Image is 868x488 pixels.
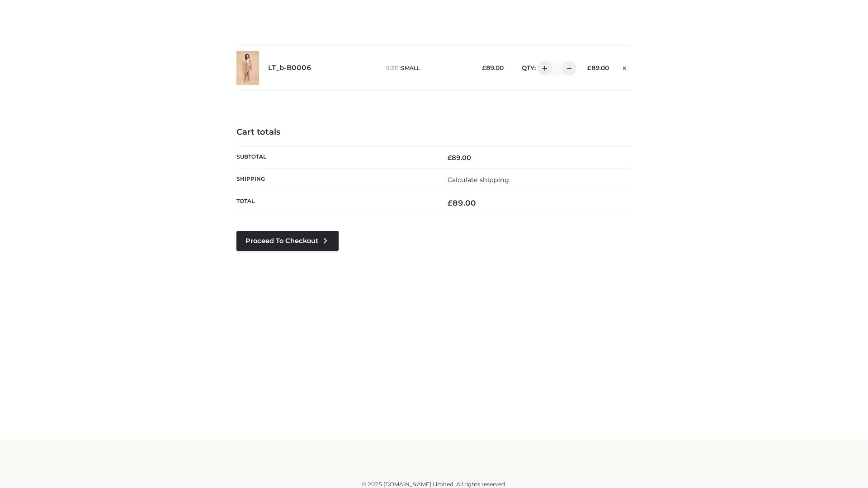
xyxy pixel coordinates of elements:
h4: Cart totals [236,127,632,137]
a: LT_b-B0006 [268,64,311,72]
img: LT_b-B0006 - SMALL [236,51,259,85]
span: £ [482,64,486,71]
span: £ [587,64,591,71]
bdi: 89.00 [448,198,476,207]
bdi: 89.00 [482,64,504,71]
span: £ [448,198,453,207]
th: Total [236,191,434,215]
div: QTY: [513,61,573,75]
th: Shipping [236,169,434,191]
a: Calculate shipping [448,176,509,184]
p: size : [386,64,468,72]
span: SMALL [401,65,420,71]
bdi: 89.00 [587,64,609,71]
span: £ [448,154,452,162]
a: Proceed to Checkout [236,231,339,251]
th: Subtotal [236,146,434,169]
bdi: 89.00 [448,154,471,162]
a: Remove this item [618,61,632,73]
